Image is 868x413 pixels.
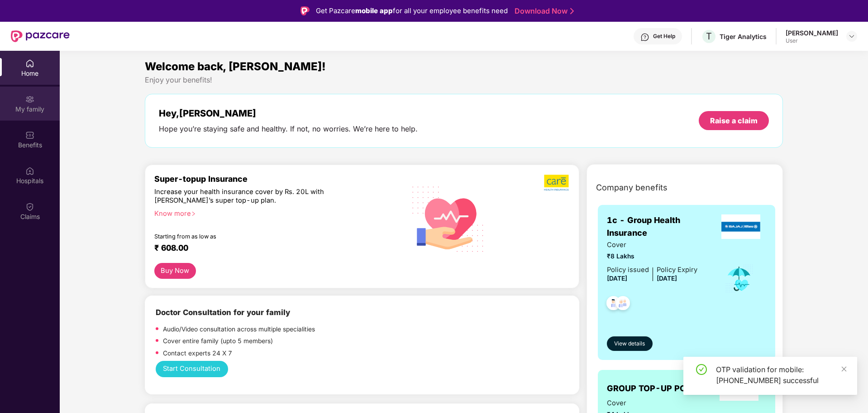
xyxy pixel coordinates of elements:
[156,361,228,378] button: Start Consultation
[25,95,34,104] img: svg+xml;base64,PHN2ZyB3aWR0aD0iMjAiIGhlaWdodD0iMjAiIHZpZXdCb3g9IjAgMCAyMCAyMCIgZmlsbD0ibm9uZSIgeG...
[716,364,846,386] div: OTP validation for mobile: [PHONE_NUMBER] successful
[607,214,715,240] span: 1c - Group Health Insurance
[154,209,391,216] div: Know more
[710,116,758,126] div: Raise a claim
[156,308,290,317] b: Doctor Consultation for your family
[841,366,847,372] span: close
[163,349,232,359] p: Contact experts 24 X 7
[720,32,767,41] div: Tiger Analytics
[596,181,668,194] span: Company benefits
[607,265,649,275] div: Policy issued
[614,340,645,348] span: View details
[848,33,855,40] img: svg+xml;base64,PHN2ZyBpZD0iRHJvcGRvd24tMzJ4MzIiIHhtbG5zPSJodHRwOi8vd3d3LnczLm9yZy8yMDAwL3N2ZyIgd2...
[544,174,570,191] img: b5dec4f62d2307b9de63beb79f102df3.png
[602,293,625,316] img: svg+xml;base64,PHN2ZyB4bWxucz0iaHR0cDovL3d3dy53My5vcmcvMjAwMC9zdmciIHdpZHRoPSI0OC45NDMiIGhlaWdodD...
[607,382,705,395] span: GROUP TOP-UP POLICY
[515,6,571,16] a: Download Now
[696,364,707,375] span: check-circle
[25,202,34,211] img: svg+xml;base64,PHN2ZyBpZD0iQ2xhaW0iIHhtbG5zPSJodHRwOi8vd3d3LnczLm9yZy8yMDAwL3N2ZyIgd2lkdGg9IjIwIi...
[316,5,508,16] div: Get Pazcare for all your employee benefits need
[607,252,697,262] span: ₹8 Lakhs
[786,29,838,37] div: [PERSON_NAME]
[607,240,697,250] span: Cover
[721,214,760,239] img: insurerLogo
[154,188,358,205] div: Increase your health insurance cover by Rs. 20L with [PERSON_NAME]’s super top-up plan.
[300,6,310,15] img: Logo
[612,293,634,316] img: svg+xml;base64,PHN2ZyB4bWxucz0iaHR0cDovL3d3dy53My5vcmcvMjAwMC9zdmciIHdpZHRoPSI0OC45NDMiIGhlaWdodD...
[154,263,196,279] button: Buy Now
[706,31,712,42] span: T
[725,264,754,294] img: icon
[657,265,697,275] div: Policy Expiry
[154,174,397,184] div: Super-topup Insurance
[607,275,627,282] span: [DATE]
[653,33,675,40] div: Get Help
[154,233,358,239] div: Starting from as low as
[786,37,838,44] div: User
[657,275,677,282] span: [DATE]
[145,60,326,73] span: Welcome back, [PERSON_NAME]!
[191,211,196,216] span: right
[607,398,697,408] span: Cover
[163,336,273,346] p: Cover entire family (upto 5 members)
[11,30,70,42] img: New Pazcare Logo
[570,6,574,16] img: Stroke
[25,131,34,140] img: svg+xml;base64,PHN2ZyBpZD0iQmVuZWZpdHMiIHhtbG5zPSJodHRwOi8vd3d3LnczLm9yZy8yMDAwL3N2ZyIgd2lkdGg9Ij...
[25,166,34,175] img: svg+xml;base64,PHN2ZyBpZD0iSG9zcGl0YWxzIiB4bWxucz0iaHR0cDovL3d3dy53My5vcmcvMjAwMC9zdmciIHdpZHRoPS...
[145,75,783,85] div: Enjoy your benefits!
[154,243,388,254] div: ₹ 608.00
[355,6,393,15] strong: mobile app
[607,336,653,351] button: View details
[159,108,418,119] div: Hey, [PERSON_NAME]
[163,325,315,335] p: Audio/Video consultation across multiple specialities
[640,33,649,42] img: svg+xml;base64,PHN2ZyBpZD0iSGVscC0zMngzMiIgeG1sbnM9Imh0dHA6Ly93d3cudzMub3JnLzIwMDAvc3ZnIiB3aWR0aD...
[25,59,34,68] img: svg+xml;base64,PHN2ZyBpZD0iSG9tZSIgeG1sbnM9Imh0dHA6Ly93d3cudzMub3JnLzIwMDAvc3ZnIiB3aWR0aD0iMjAiIG...
[405,175,491,262] img: svg+xml;base64,PHN2ZyB4bWxucz0iaHR0cDovL3d3dy53My5vcmcvMjAwMC9zdmciIHhtbG5zOnhsaW5rPSJodHRwOi8vd3...
[159,124,418,134] div: Hope you’re staying safe and healthy. If not, no worries. We’re here to help.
